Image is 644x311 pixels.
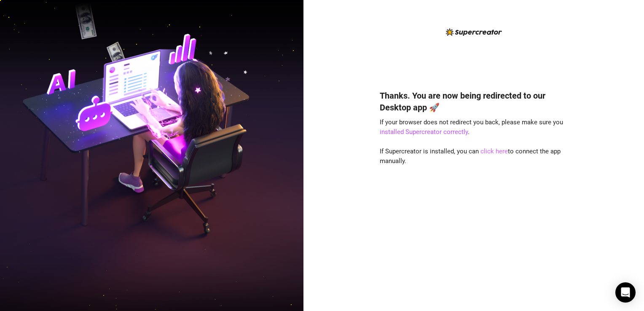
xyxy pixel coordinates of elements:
[380,90,568,113] h4: Thanks. You are now being redirected to our Desktop app 🚀
[446,28,502,36] img: logo-BBDzfeDw.svg
[380,147,561,165] span: If Supercreator is installed, you can to connect the app manually.
[615,282,636,303] div: Open Intercom Messenger
[380,118,563,136] span: If your browser does not redirect you back, please make sure you .
[380,128,468,136] a: installed Supercreator correctly
[480,147,508,155] a: click here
